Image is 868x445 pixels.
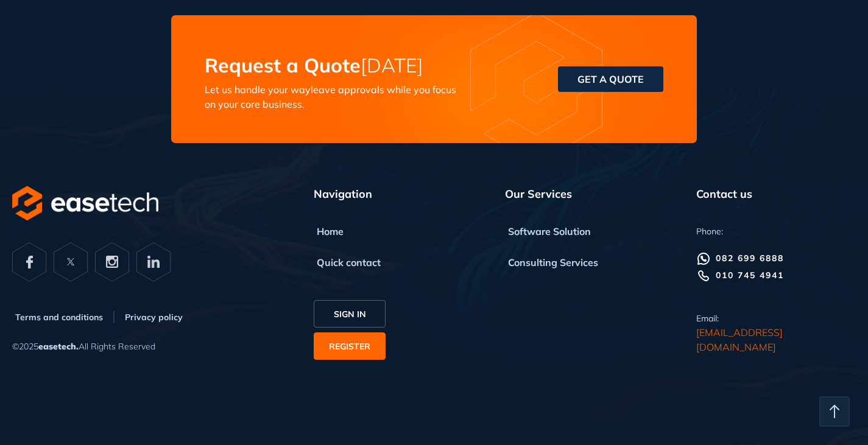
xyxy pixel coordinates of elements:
[205,55,465,76] h4: Request a Quote
[171,15,697,156] div: )
[38,341,79,352] span: easetech.
[508,255,598,270] span: Consulting Services
[125,311,183,324] span: Privacy policy
[329,338,370,354] a: REGISTER
[12,304,106,331] button: Terms and conditions
[696,312,856,325] span: Email:
[334,306,366,321] a: SIGN IN
[505,218,594,245] button: Software Solution
[716,269,784,282] div: 010 745 4941
[716,252,784,265] div: 082 699 6888
[314,187,372,201] span: Navigation
[505,187,572,201] span: Our Services
[558,66,663,92] button: GET A QUOTE
[334,309,366,320] span: SIGN IN
[205,76,465,111] div: Let us handle your wayleave approvals while you focus on your core business.
[577,72,644,86] span: GET A QUOTE
[15,311,103,324] span: Terms and conditions
[12,341,155,352] span: © 2025 All Rights Reserved
[696,223,784,251] span: Phone:
[508,224,591,239] span: Software Solution
[171,15,697,143] img: logo picture
[696,325,856,354] a: [EMAIL_ADDRESS][DOMAIN_NAME]
[696,268,784,283] a: 010 745 4941
[696,251,784,266] a: 082 699 6888
[317,224,344,239] span: Home
[314,218,347,245] button: Home
[696,326,783,353] span: [EMAIL_ADDRESS][DOMAIN_NAME]
[314,332,386,360] button: REGISTER
[122,304,186,331] button: Privacy policy
[361,53,423,77] span: [DATE]
[314,249,384,276] button: Quick contact
[505,249,601,276] button: Consulting Services
[314,300,386,328] button: SIGN IN
[329,341,370,352] span: REGISTER
[696,187,752,201] span: Contact us
[317,255,381,270] span: Quick contact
